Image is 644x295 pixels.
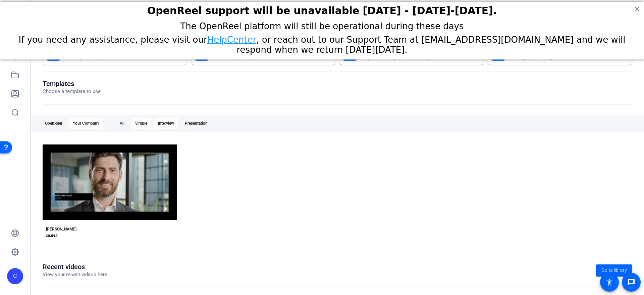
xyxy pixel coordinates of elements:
[605,278,613,286] mat-icon: accessibility
[633,3,641,11] div: Close Step
[596,264,632,277] a: Go to library
[180,19,464,30] span: The OpenReel platform will still be operational during these days
[8,3,636,15] h2: OpenReel support will be unavailable Thursday - Friday, October 16th-17th.
[601,267,627,274] span: Go to library
[69,118,103,129] div: Your Company
[46,226,76,232] div: [PERSON_NAME]
[154,118,178,129] div: Interview
[43,88,101,95] p: Choose a template to use
[43,263,107,271] h1: Recent videos
[46,233,58,239] div: SIMPLE
[41,118,66,129] div: OpenReel
[19,33,626,53] span: If you need any assistance, please visit our , or reach out to our Support Team at [EMAIL_ADDRESS...
[116,118,128,129] div: All
[131,118,151,129] div: Simple
[627,278,635,286] mat-icon: message
[43,80,101,88] h1: Templates
[207,33,257,43] a: HelpCenter
[181,118,212,129] div: Presentation
[43,271,107,279] p: View your recent videos here
[7,268,23,284] div: C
